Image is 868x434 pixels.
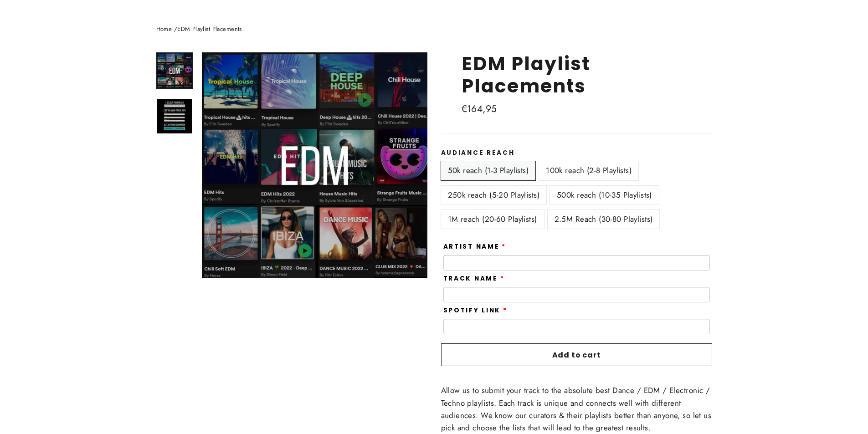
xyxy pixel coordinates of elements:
[156,25,172,33] a: Home
[174,25,177,33] span: /
[156,25,712,34] nav: breadcrumbs
[552,350,601,360] span: Add to cart
[443,307,508,314] label: Spotify Link
[157,99,192,133] img: EDM Playlist Placements
[443,243,507,250] label: Artist Name
[441,161,536,180] label: 50k reach (1-3 Playlists)
[441,385,712,433] span: Allow us to submit your track to the absolute best Dance / EDM / Electronic / Techno playlists. E...
[441,343,712,366] button: Add to cart
[548,210,660,229] label: 2.5M Reach (30-80 Playlists)
[441,210,544,229] label: 1M reach (20-60 Playlists)
[443,275,505,282] label: Track Name
[539,161,638,180] label: 100k reach (2-8 Playlists)
[441,186,546,204] label: 250k reach (5-20 Playlists)
[441,149,712,157] label: Audiance Reach
[550,186,659,204] label: 500k reach (10-35 Playlists)
[462,52,712,97] h1: EDM Playlist Placements
[462,102,497,116] span: €164,95
[157,53,192,88] img: EDM Playlist Placements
